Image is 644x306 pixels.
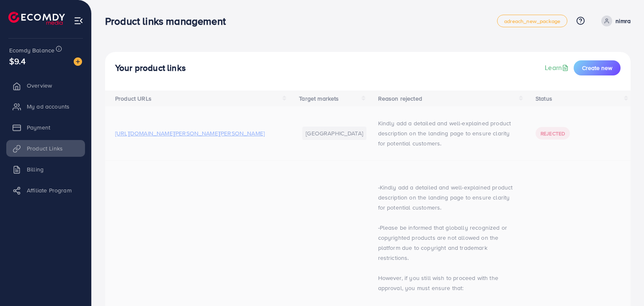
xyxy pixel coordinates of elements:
[9,55,26,67] span: $9.4
[582,64,612,72] span: Create new
[105,15,232,27] h3: Product links management
[616,16,631,26] p: nimra
[74,16,83,26] img: menu
[574,60,621,75] button: Create new
[74,57,82,66] img: image
[8,12,65,25] img: logo
[545,63,570,73] a: Learn
[598,16,631,26] a: nimra
[504,18,560,24] span: adreach_new_package
[497,15,567,27] a: adreach_new_package
[115,63,186,73] h4: Your product links
[9,46,54,54] span: Ecomdy Balance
